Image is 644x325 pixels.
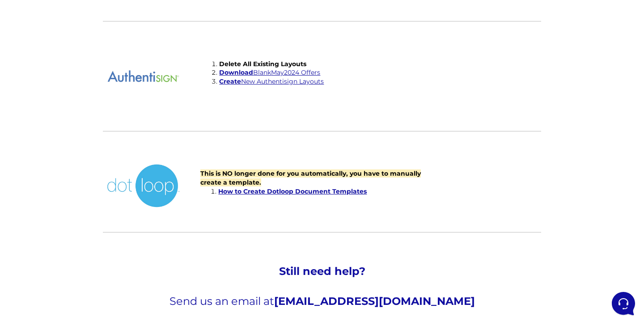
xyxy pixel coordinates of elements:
img: dark [14,64,32,82]
img: dark [29,64,47,82]
a: May [271,68,284,76]
p: Help [139,255,150,263]
span: Start a Conversation [64,95,125,102]
span: This is NO longer done for you automatically, you have to manually create a template. [200,169,421,186]
span: Your Conversations [14,50,72,57]
button: Start a Conversation [14,89,165,107]
button: Help [117,243,172,263]
button: Messages [62,243,117,263]
span: Send us an email at [169,295,475,308]
a: CreateNew Authentisign Layouts [219,77,324,85]
iframe: Customerly Messenger Launcher [610,290,637,317]
input: Search for an Article... [20,144,146,153]
span: Find an Answer [14,125,61,132]
a: 2024 Offers [284,68,320,76]
p: Messages [77,255,102,263]
strong: [EMAIL_ADDRESS][DOMAIN_NAME] [274,295,475,308]
button: Home [7,243,62,263]
strong: Create [219,77,241,85]
a: See all [144,50,165,57]
p: Home [27,255,42,263]
a: DownloadBlank [219,68,271,76]
strong: Still need help? [279,265,365,278]
h2: Hello [PERSON_NAME] 👋 [7,7,150,36]
strong: Download [219,68,253,76]
a: Open Help Center [111,125,165,132]
strong: Delete All Existing Layouts [219,60,306,68]
a: How to Create Dotloop Document Templates [218,187,367,195]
